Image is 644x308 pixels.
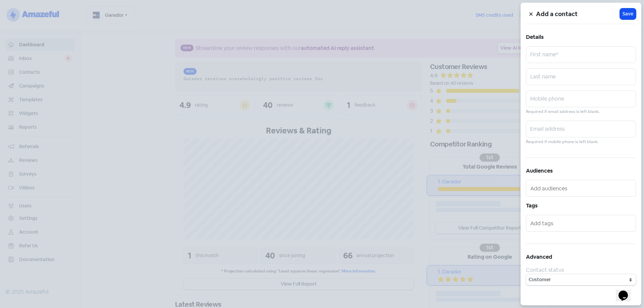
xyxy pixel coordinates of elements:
h5: Advanced [526,252,636,262]
small: Required if email address is left blank. [526,109,600,115]
input: Last name [526,68,636,85]
input: Add audiences [530,183,633,194]
button: Save [620,8,636,19]
div: Contact status [526,266,636,274]
h5: Add a contact [536,9,620,19]
iframe: chat widget [616,281,637,301]
input: Mobile phone [526,90,636,107]
input: Add tags [530,218,633,229]
small: Required if mobile phone is left blank. [526,139,599,145]
h5: Tags [526,201,636,211]
input: First name [526,46,636,63]
input: Email address [526,121,636,137]
h5: Details [526,32,636,42]
h5: Audiences [526,166,636,176]
span: Save [623,10,633,17]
